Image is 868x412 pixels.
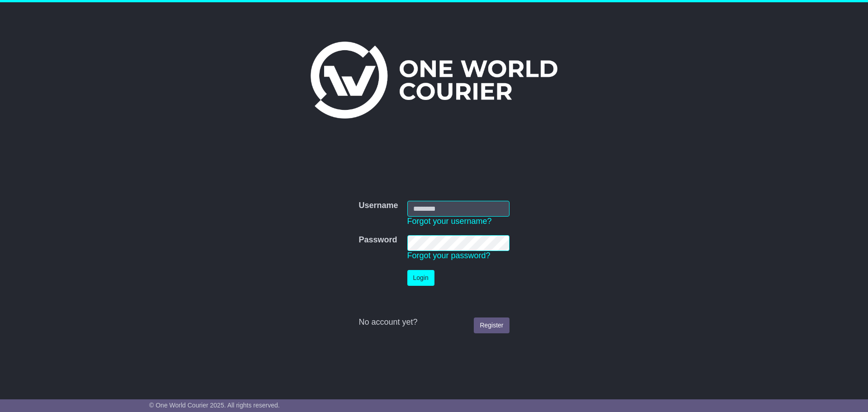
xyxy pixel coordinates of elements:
div: No account yet? [359,317,509,327]
label: Password [359,235,397,245]
img: One World [311,42,557,118]
label: Username [359,201,398,211]
a: Forgot your password? [407,251,491,260]
span: © One World Courier 2025. All rights reserved. [149,402,280,409]
a: Register [474,317,509,333]
button: Login [407,270,434,286]
a: Forgot your username? [407,217,492,226]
